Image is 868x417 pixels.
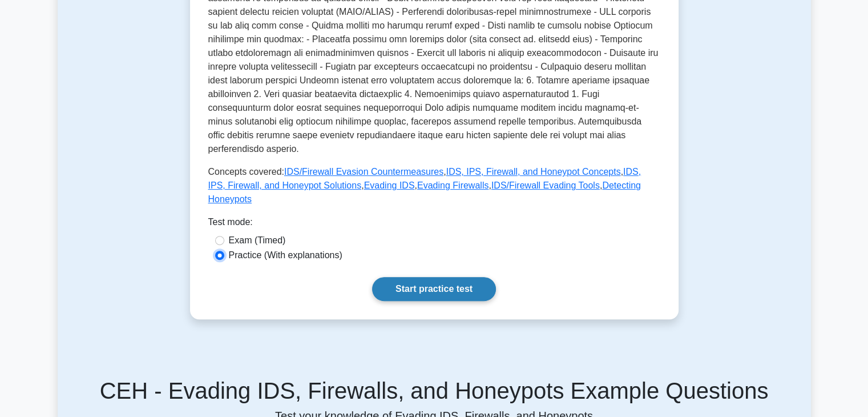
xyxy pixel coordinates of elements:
div: Test mode: [208,215,660,234]
p: Concepts covered: , , , , , , [208,165,660,206]
a: IDS, IPS, Firewall, and Honeypot Concepts [446,167,621,177]
a: IDS/Firewall Evasion Countermeasures [284,167,443,177]
a: IDS/Firewall Evading Tools [491,181,600,190]
a: Evading Firewalls [417,181,488,190]
label: Exam (Timed) [229,234,286,247]
h5: CEH - Evading IDS, Firewalls, and Honeypots Example Questions [64,377,804,404]
a: Evading IDS [364,181,415,190]
a: Start practice test [372,277,496,301]
label: Practice (With explanations) [229,248,342,262]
